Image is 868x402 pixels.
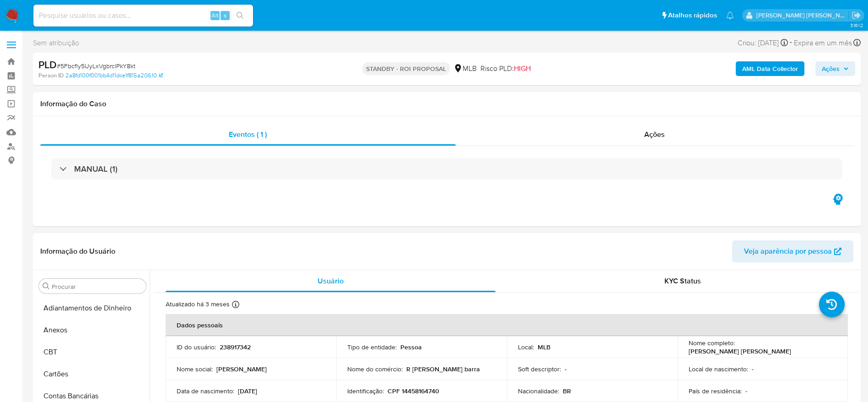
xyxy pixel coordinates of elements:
[400,343,422,351] p: Pessoa
[51,158,842,179] div: MANUAL (1)
[756,11,849,20] p: lucas.santiago@mercadolivre.com
[33,10,253,22] input: Pesquise usuários ou casos...
[689,365,748,373] p: Local de nascimento :
[238,387,257,395] p: [DATE]
[177,343,216,351] p: ID do usuário :
[822,61,840,76] span: Ações
[480,64,531,74] span: Risco PLD:
[752,365,754,373] p: -
[33,38,79,48] span: Sem atribuição
[347,365,403,373] p: Nome do comércio :
[38,71,64,80] b: Person ID
[224,11,226,20] span: s
[790,37,792,49] span: -
[35,341,150,363] button: CBT
[35,319,150,341] button: Anexos
[216,365,267,373] p: [PERSON_NAME]
[35,363,150,385] button: Cartões
[220,343,251,351] p: 238917342
[177,387,234,395] p: Data de nascimento :
[318,276,344,286] span: Usuário
[35,297,150,319] button: Adiantamentos de Dinheiro
[563,387,571,395] p: BR
[689,339,735,347] p: Nome completo :
[40,247,115,256] h1: Informação do Usuário
[388,387,439,395] p: CPF 14458164740
[43,282,50,290] button: Procurar
[57,61,135,71] span: # 5Fbcfly5UyLxVgbrclPkY8kt
[166,314,848,336] th: Dados pessoais
[347,343,397,351] p: Tipo de entidade :
[211,11,219,20] span: Alt
[347,387,384,395] p: Identificação :
[726,11,734,19] a: Notificações
[518,365,561,373] p: Soft descriptor :
[644,129,665,140] span: Ações
[689,347,791,355] p: [PERSON_NAME] [PERSON_NAME]
[738,37,788,49] div: Criou: [DATE]
[745,387,747,395] p: -
[565,365,566,373] p: -
[229,129,267,140] span: Eventos ( 1 )
[65,71,163,80] a: 2a8fd100f001bb4d11dce1f815a20610
[38,57,57,72] b: PLD
[406,365,480,373] p: R [PERSON_NAME] barra
[166,300,230,309] p: Atualizado há 3 meses
[794,38,852,48] span: Expira em um mês
[177,365,213,373] p: Nome social :
[664,276,701,286] span: KYC Status
[362,62,450,75] p: STANDBY - ROI PROPOSAL
[74,164,118,174] h3: MANUAL (1)
[40,99,853,109] h1: Informação do Caso
[852,11,861,20] a: Sair
[52,282,142,291] input: Procurar
[736,61,804,76] button: AML Data Collector
[538,343,550,351] p: MLB
[732,240,853,262] button: Veja aparência por pessoa
[668,11,717,20] span: Atalhos rápidos
[742,61,798,76] b: AML Data Collector
[689,387,742,395] p: País de residência :
[518,387,559,395] p: Nacionalidade :
[815,61,855,76] button: Ações
[744,240,832,262] span: Veja aparência por pessoa
[231,9,249,22] button: search-icon
[518,343,534,351] p: Local :
[514,63,531,74] span: HIGH
[453,64,477,74] div: MLB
